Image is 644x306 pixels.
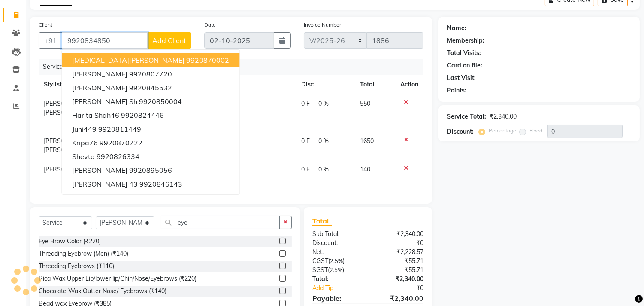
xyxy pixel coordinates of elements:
ngb-highlight: 9920811449 [98,125,141,133]
div: ( ) [306,257,368,266]
ngb-highlight: 9920846143 [139,180,182,188]
label: Invoice Number [304,21,341,29]
span: [PERSON_NAME] [72,166,127,174]
span: Add Client [152,36,186,45]
div: Services [39,59,430,75]
div: Points: [447,86,466,95]
label: Client [39,21,52,29]
th: Price [219,75,296,94]
span: CGST [312,257,328,265]
span: [PERSON_NAME] Sh [72,97,137,106]
input: Search by Name/Mobile/Email/Code [62,32,148,49]
span: [PERSON_NAME] [44,165,92,173]
input: Search or Scan [161,216,280,229]
span: 0 F [301,165,310,174]
div: Rica Wax Upper Lip/lower lip/Chin/Nose/Eyebrows (₹220) [39,274,197,283]
ngb-highlight: 9920895056 [129,166,172,174]
span: | [313,99,315,108]
div: Payable: [306,293,368,303]
span: 550 [360,100,371,107]
div: Eye Brow Color (₹220) [39,237,101,246]
div: ₹2,340.00 [368,275,430,284]
span: [MEDICAL_DATA][PERSON_NAME] [72,56,184,64]
span: 140 [360,165,371,173]
th: Disc [296,75,355,94]
div: Name: [447,24,466,33]
span: [PERSON_NAME] [72,70,127,78]
span: 0 % [318,99,329,108]
ngb-highlight: 9920850004 [139,97,182,106]
div: ₹55.71 [368,266,430,275]
button: +91 [39,32,63,49]
div: ₹2,228.57 [368,248,430,257]
ngb-highlight: 9920870002 [186,56,229,64]
span: Kripa76 [72,138,98,147]
th: Action [395,75,423,94]
div: Sub Total: [306,229,368,239]
span: SGST [312,266,328,274]
div: Threading Eyebrow (Men) (₹140) [39,249,128,258]
span: 0 % [318,137,329,146]
span: | [313,165,315,174]
span: [PERSON_NAME] [PERSON_NAME] [44,100,92,116]
div: Total Visits: [447,49,481,58]
label: Date [204,21,216,29]
div: ₹55.71 [368,257,430,266]
div: Last Visit: [447,73,476,83]
span: [PERSON_NAME] [72,83,127,92]
span: Harita Shah46 [72,111,119,119]
div: Membership: [447,36,484,45]
div: ( ) [306,266,368,275]
span: Juhi449 [72,125,97,133]
div: Net: [306,248,368,257]
div: Service Total: [447,112,486,121]
a: Add Tip [306,284,378,293]
span: 2.5% [330,266,342,273]
div: Discount: [447,127,474,136]
div: Chocolate Wax Outter Nose/ Eyebrows (₹140) [39,287,166,296]
span: 1650 [360,137,374,145]
ngb-highlight: 9920870722 [100,138,142,147]
div: ₹2,340.00 [490,112,517,121]
label: Fixed [529,127,542,135]
div: Discount: [306,239,368,248]
span: [PERSON_NAME] 43 [72,180,138,188]
th: Total [355,75,396,94]
ngb-highlight: 9920807720 [129,70,172,78]
span: Total [312,217,332,226]
div: Threading Eyebrows (₹110) [39,262,114,271]
div: ₹0 [368,239,430,248]
span: [PERSON_NAME] [PERSON_NAME] [44,137,92,154]
div: ₹0 [378,284,430,293]
span: Shevta [72,152,95,161]
div: ₹2,340.00 [368,293,430,303]
div: Total: [306,275,368,284]
span: 0 F [301,99,310,108]
label: Percentage [489,127,516,135]
span: | [313,137,315,146]
span: 2.5% [330,257,343,264]
div: Card on file: [447,61,482,70]
span: 0 % [318,165,329,174]
ngb-highlight: 9920826334 [97,152,139,161]
ngb-highlight: 9920824446 [121,111,164,119]
button: Add Client [147,32,191,49]
div: ₹2,340.00 [368,229,430,239]
span: 0 F [301,137,310,146]
th: Stylist [39,75,121,94]
ngb-highlight: 9920845532 [129,83,172,92]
